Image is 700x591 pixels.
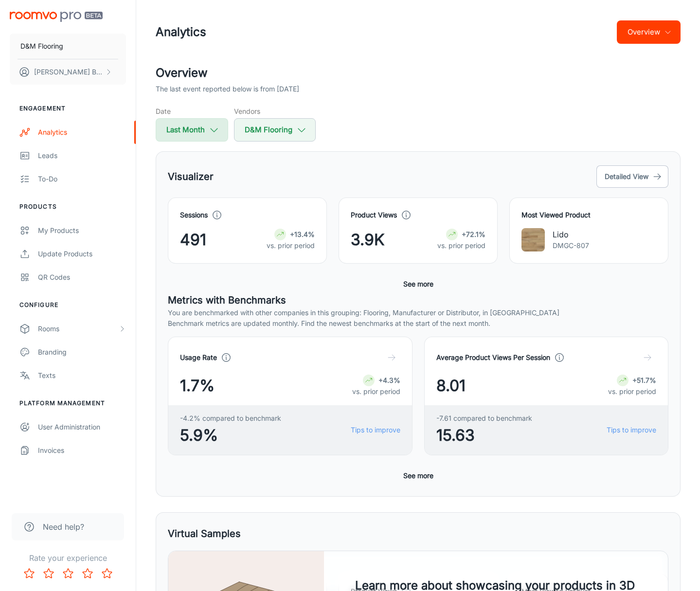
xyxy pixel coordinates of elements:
p: Benchmark metrics are updated monthly. Find the newest benchmarks at the start of the next month. [168,318,668,329]
div: Texts [38,370,126,381]
span: -4.2% compared to benchmark [180,413,281,424]
h5: Vendors [234,106,316,116]
button: Rate 4 star [78,564,97,583]
div: Update Products [38,249,126,259]
button: Last Month [156,118,228,142]
img: Lido [521,228,545,251]
p: The last event reported below is from [DATE] [156,84,299,94]
button: Overview [617,20,681,44]
h5: Metrics with Benchmarks [168,293,668,307]
p: You are benchmarked with other companies in this grouping: Flooring, Manufacturer or Distributor,... [168,307,668,318]
h5: Visualizer [168,169,214,184]
p: vs. prior period [352,386,400,397]
span: -7.61 compared to benchmark [436,413,532,424]
button: Rate 2 star [39,564,58,583]
div: Analytics [38,127,126,138]
p: D&M Flooring [20,41,63,52]
div: QR Codes [38,272,126,283]
button: Detailed View [596,165,668,188]
span: 1.7% [180,374,215,397]
button: Rate 1 star [19,564,39,583]
p: DMGC-807 [553,240,589,251]
button: See more [399,467,437,484]
div: Branding [38,347,126,358]
h4: Average Product Views Per Session [436,352,550,363]
p: vs. prior period [267,240,315,251]
h4: Product Views [351,210,397,220]
div: User Administration [38,422,126,432]
h4: Most Viewed Product [521,210,656,220]
h2: Overview [156,64,681,82]
h5: Date [156,106,228,116]
button: See more [399,275,437,293]
h1: Analytics [156,23,206,41]
div: To-do [38,174,126,184]
p: vs. prior period [608,386,656,397]
button: Rate 3 star [58,564,78,583]
div: My Products [38,225,126,236]
button: [PERSON_NAME] Bunkhong [10,59,126,85]
strong: +72.1% [462,230,485,238]
strong: +4.3% [378,376,400,384]
p: Lido [553,229,589,240]
span: 491 [180,228,206,251]
div: Leads [38,150,126,161]
p: vs. prior period [437,240,485,251]
button: D&M Flooring [234,118,316,142]
button: D&M Flooring [10,34,126,59]
span: 8.01 [436,374,466,397]
div: Rooms [38,323,118,334]
img: Roomvo PRO Beta [10,12,103,22]
p: Rate your experience [8,552,128,564]
p: [PERSON_NAME] Bunkhong [34,67,103,77]
span: 3.9K [351,228,385,251]
div: Invoices [38,445,126,456]
strong: +51.7% [632,376,656,384]
h4: Sessions [180,210,208,220]
h4: Usage Rate [180,352,217,363]
a: Tips to improve [351,425,400,435]
strong: +13.4% [290,230,315,238]
span: 15.63 [436,424,532,447]
span: Need help? [43,521,84,533]
button: Rate 5 star [97,564,117,583]
h5: Virtual Samples [168,526,241,541]
span: 5.9% [180,424,281,447]
a: Tips to improve [607,425,656,435]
